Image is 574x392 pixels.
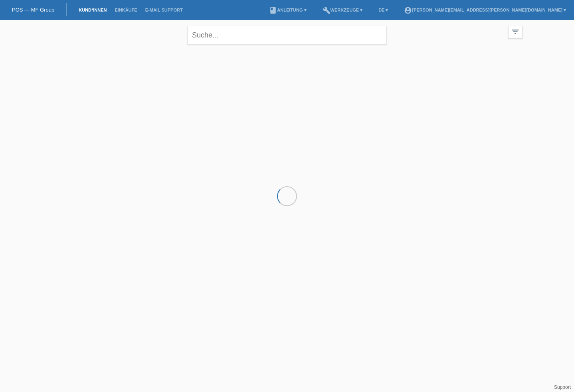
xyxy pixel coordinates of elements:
[111,8,141,12] a: Einkäufe
[404,6,412,14] i: account_circle
[323,6,331,14] i: build
[374,8,392,12] a: DE ▾
[319,8,367,12] a: buildWerkzeuge ▾
[141,8,187,12] a: E-Mail Support
[554,384,571,390] a: Support
[12,7,54,13] a: POS — MF Group
[269,6,277,14] i: book
[265,8,310,12] a: bookAnleitung ▾
[187,26,387,45] input: Suche...
[400,8,570,12] a: account_circle[PERSON_NAME][EMAIL_ADDRESS][PERSON_NAME][DOMAIN_NAME] ▾
[75,8,111,12] a: Kund*innen
[511,28,520,36] i: filter_list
